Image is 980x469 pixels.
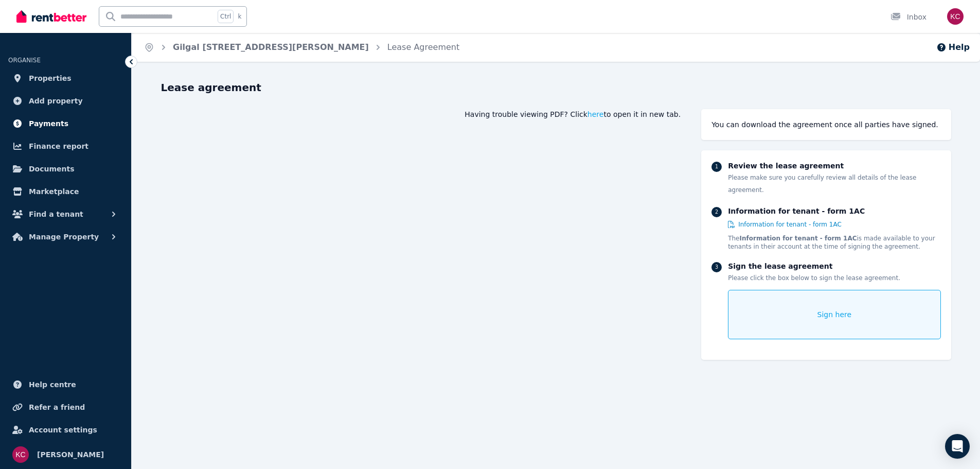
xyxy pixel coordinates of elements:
[817,309,852,320] span: Sign here
[728,220,842,229] a: Information for tenant - form 1AC
[161,109,681,119] div: Having trouble viewing PDF? Click to open it in new tab.
[728,261,940,271] p: Sign the lease agreement
[16,9,86,24] img: RentBetter
[8,204,123,224] button: Find a tenant
[8,159,123,179] a: Documents
[29,140,88,152] span: Finance report
[8,227,123,247] button: Manage Property
[8,68,123,89] a: Properties
[947,8,964,25] img: Krystal Carew
[37,448,104,461] span: [PERSON_NAME]
[29,185,79,198] span: Marketplace
[711,119,940,130] div: You can download the agreement once all parties have signed.
[8,420,123,440] a: Account settings
[29,117,68,130] span: Payments
[8,374,123,395] a: Help centre
[587,109,604,119] span: here
[29,72,72,84] span: Properties
[890,12,926,22] div: Inbox
[218,10,234,23] span: Ctrl
[29,95,83,107] span: Add property
[29,163,75,175] span: Documents
[8,397,123,418] a: Refer a friend
[8,91,123,111] a: Add property
[8,57,41,64] span: ORGANISE
[29,424,97,436] span: Account settings
[8,181,123,202] a: Marketplace
[728,206,940,216] p: Information for tenant - form 1AC
[238,12,241,21] span: k
[29,208,83,220] span: Find a tenant
[29,378,76,391] span: Help centre
[728,274,900,282] span: Please click the box below to sign the lease agreement.
[738,220,842,229] span: Information for tenant - form 1AC
[387,42,459,52] a: Lease Agreement
[739,235,857,242] strong: Information for tenant - form 1AC
[12,446,29,463] img: Krystal Carew
[936,41,970,54] button: Help
[711,262,722,272] div: 3
[29,401,85,413] span: Refer a friend
[945,434,970,459] div: Open Intercom Messenger
[711,207,722,217] div: 2
[8,113,123,134] a: Payments
[728,161,940,171] p: Review the lease agreement
[161,80,951,95] h1: Lease agreement
[728,174,916,194] span: Please make sure you carefully review all details of the lease agreement.
[173,42,369,52] a: Gilgal [STREET_ADDRESS][PERSON_NAME]
[132,33,472,62] nav: Breadcrumb
[711,162,722,172] div: 1
[728,234,940,251] p: The is made available to your tenants in their account at the time of signing the agreement.
[29,231,99,243] span: Manage Property
[8,136,123,157] a: Finance report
